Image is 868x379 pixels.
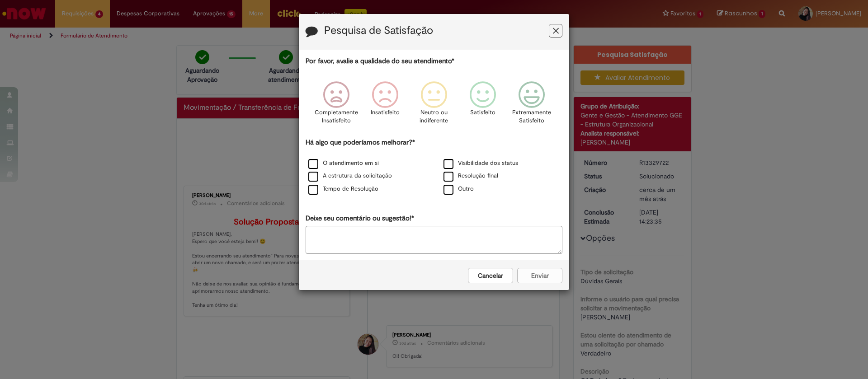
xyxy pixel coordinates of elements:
p: Insatisfeito [371,108,400,117]
div: Satisfeito [460,75,506,136]
div: Completamente Insatisfeito [313,75,359,136]
label: O atendimento em si [308,159,379,168]
label: Tempo de Resolução [308,185,378,193]
p: Neutro ou indiferente [418,108,450,125]
label: Pesquisa de Satisfação [324,25,433,37]
div: Neutro ou indiferente [411,75,457,136]
p: Completamente Insatisfeito [315,108,358,125]
div: Há algo que poderíamos melhorar?* [306,138,562,196]
p: Satisfeito [470,108,495,117]
div: Insatisfeito [362,75,408,136]
label: Por favor, avalie a qualidade do seu atendimento* [306,56,454,66]
button: Cancelar [468,268,513,283]
label: Visibilidade dos status [443,159,518,168]
div: Extremamente Satisfeito [509,75,555,136]
label: Resolução final [443,172,498,180]
label: Deixe seu comentário ou sugestão!* [306,214,414,223]
label: Outro [443,185,474,193]
label: A estrutura da solicitação [308,172,392,180]
p: Extremamente Satisfeito [512,108,551,125]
